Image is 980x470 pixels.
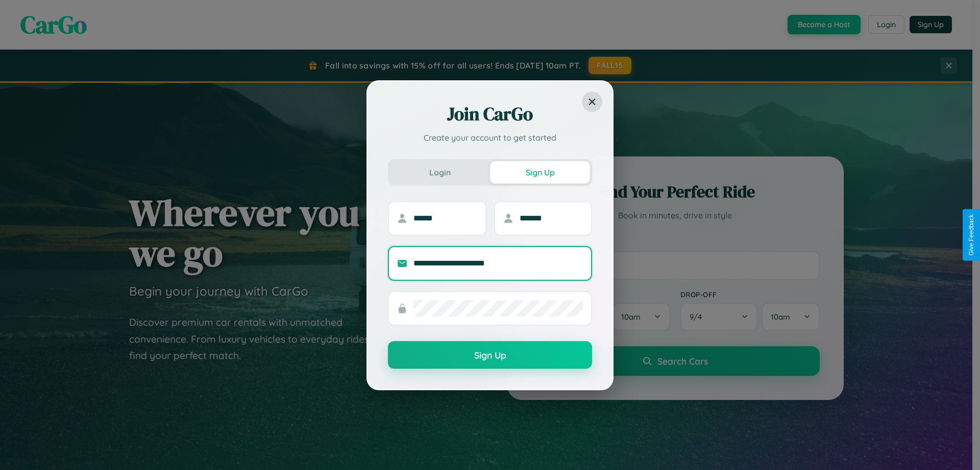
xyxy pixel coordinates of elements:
button: Sign Up [388,341,592,369]
div: Give Feedback [968,214,975,256]
h2: Join CarGo [388,102,592,126]
button: Sign Up [490,161,590,184]
p: Create your account to get started [388,131,592,144]
button: Login [390,161,490,184]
